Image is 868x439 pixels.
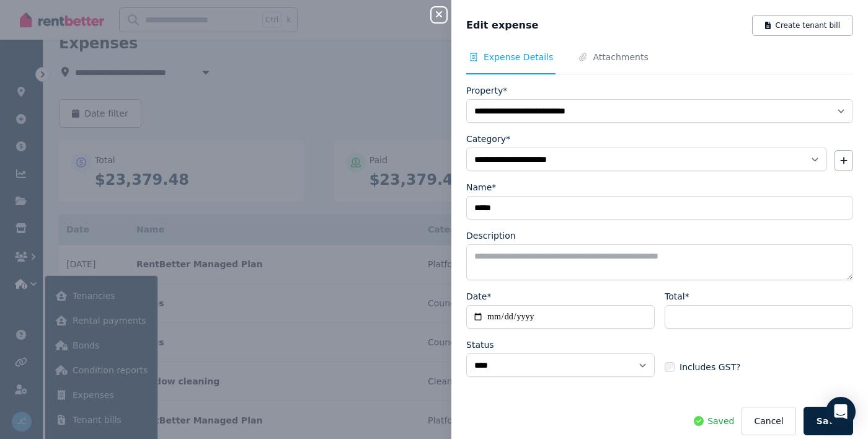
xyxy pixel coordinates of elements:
button: Save [804,407,853,435]
span: Expense Details [484,51,553,63]
span: Includes GST? [680,361,740,373]
label: Category* [466,133,510,145]
input: Includes GST? [665,362,675,372]
div: Open Intercom Messenger [826,397,856,427]
label: Status [466,339,494,351]
span: Edit expense [466,18,538,33]
button: Cancel [742,407,795,435]
label: Description [466,229,516,242]
span: Saved [707,415,734,427]
span: Attachments [593,51,648,63]
label: Name* [466,181,496,193]
nav: Tabs [466,51,853,74]
label: Total* [665,290,689,303]
label: Property* [466,84,507,97]
button: Create tenant bill [752,15,853,36]
label: Date* [466,290,491,303]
